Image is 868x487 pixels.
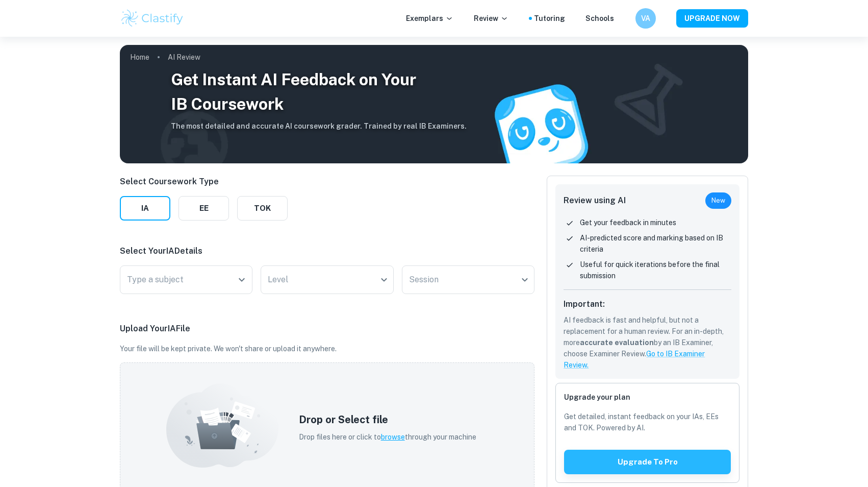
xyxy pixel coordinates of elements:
[564,314,731,371] p: AI feedback is fast and helpful, but not a replacement for a human review. For an in-depth, more ...
[580,232,731,255] p: AI-predicted score and marking based on IB criteria
[564,450,731,474] button: Upgrade to pro
[120,323,534,335] p: Upload Your IA File
[705,196,731,206] span: New
[168,52,200,63] p: AI Review
[580,217,676,228] p: Get your feedback in minutes
[171,120,467,132] h6: The most detailed and accurate AI coursework grader. Trained by real IB Examiners.
[640,13,652,24] h6: VA
[580,259,731,281] p: Useful for quick iterations before the final submission
[120,8,185,29] img: Clastify logo
[120,343,534,354] p: Your file will be kept private. We won't share or upload it anywhere.
[120,176,288,188] p: Select Coursework Type
[474,13,508,24] p: Review
[171,67,467,116] h3: Get Instant AI Feedback on Your IB Coursework
[130,50,149,64] a: Home
[564,392,731,403] h6: Upgrade your plan
[580,338,654,347] b: accurate evaluation
[406,13,453,24] p: Exemplars
[235,273,249,287] button: Open
[585,13,614,24] a: Schools
[120,245,534,257] p: Select Your IA Details
[120,196,170,221] button: IA
[299,412,476,427] h5: Drop or Select file
[635,8,656,29] button: VA
[564,298,731,310] h6: Important:
[564,194,626,207] h6: Review using AI
[178,196,229,221] button: EE
[299,431,476,443] p: Drop files here or click to through your machine
[381,433,405,441] span: browse
[676,9,748,28] button: UPGRADE NOW
[237,196,288,221] button: TOK
[564,411,731,433] p: Get detailed, instant feedback on your IAs, EEs and TOK. Powered by AI.
[120,45,748,163] img: AI Review Cover
[622,16,627,21] button: Help and Feedback
[534,13,565,24] a: Tutoring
